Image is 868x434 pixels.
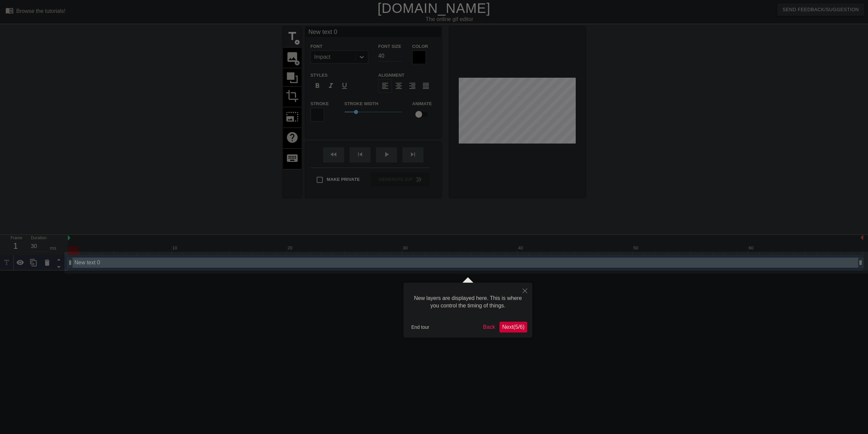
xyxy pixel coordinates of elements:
[409,322,432,332] button: End tour
[499,322,527,333] button: Next
[409,288,527,317] div: New layers are displayed here. This is where you control the timing of things.
[502,324,525,330] span: Next ( 5 / 6 )
[480,322,498,333] button: Back
[517,283,532,298] button: Close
